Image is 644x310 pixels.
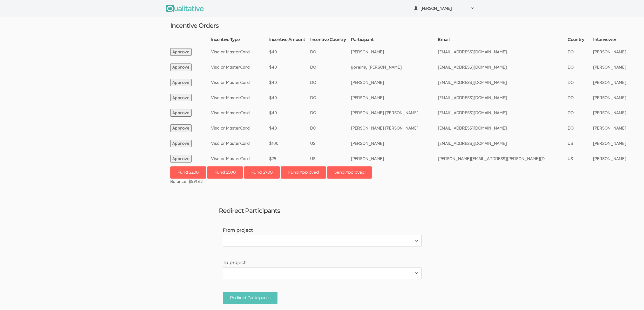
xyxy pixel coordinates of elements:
[211,105,269,121] td: Visa or MasterCard
[281,166,326,179] button: Fund Approved
[351,121,438,136] td: [PERSON_NAME] [PERSON_NAME]
[568,37,593,44] th: Country
[170,109,192,117] button: Approve
[438,44,568,60] td: [EMAIL_ADDRESS][DOMAIN_NAME]
[269,121,310,136] td: $40
[244,166,280,179] button: Fund $700
[351,37,438,44] th: Participant
[170,22,474,29] h3: Incentive Orders
[438,90,568,105] td: [EMAIL_ADDRESS][DOMAIN_NAME]
[211,60,269,75] td: Visa or MasterCard
[351,75,438,90] td: [PERSON_NAME]
[568,60,593,75] td: DO
[568,136,593,151] td: US
[327,166,372,179] button: Send Approved
[351,136,438,151] td: [PERSON_NAME]
[438,105,568,121] td: [EMAIL_ADDRESS][DOMAIN_NAME]
[310,136,351,151] td: US
[310,151,351,166] td: US
[568,105,593,121] td: DO
[223,292,278,304] input: Redirect Participants
[211,151,269,166] td: Visa or MasterCard
[211,44,269,60] td: Visa or MasterCard
[211,90,269,105] td: Visa or MasterCard
[438,60,568,75] td: [EMAIL_ADDRESS][DOMAIN_NAME]
[219,207,425,214] h3: Redirect Participants
[568,151,593,166] td: US
[223,227,422,234] label: From project
[269,37,310,44] th: Incentive Amount
[351,60,438,75] td: yoreimy [PERSON_NAME]
[351,44,438,60] td: [PERSON_NAME]
[211,75,269,90] td: Visa or MasterCard
[207,166,243,179] button: Fund $500
[211,121,269,136] td: Visa or MasterCard
[211,136,269,151] td: Visa or MasterCard
[421,5,467,11] span: [PERSON_NAME]
[170,166,206,179] button: Fund $200
[438,136,568,151] td: [EMAIL_ADDRESS][DOMAIN_NAME]
[310,75,351,90] td: DO
[170,94,192,102] button: Approve
[568,90,593,105] td: DO
[438,121,568,136] td: [EMAIL_ADDRESS][DOMAIN_NAME]
[269,44,310,60] td: $40
[269,136,310,151] td: $100
[351,151,438,166] td: [PERSON_NAME]
[223,259,422,266] label: To project
[310,60,351,75] td: DO
[170,64,192,71] button: Approve
[170,140,192,147] button: Approve
[170,155,192,163] button: Approve
[568,121,593,136] td: DO
[310,37,351,44] th: Incentive Country
[310,44,351,60] td: DO
[351,90,438,105] td: [PERSON_NAME]
[269,105,310,121] td: $40
[310,90,351,105] td: DO
[438,151,568,166] td: [PERSON_NAME][EMAIL_ADDRESS][PERSON_NAME][DOMAIN_NAME]
[310,105,351,121] td: DO
[166,5,204,12] img: Qualitative
[269,75,310,90] td: $40
[568,44,593,60] td: DO
[618,285,644,310] iframe: Chat Widget
[310,121,351,136] td: DO
[170,124,192,132] button: Approve
[170,48,192,56] button: Approve
[269,60,310,75] td: $40
[438,75,568,90] td: [EMAIL_ADDRESS][DOMAIN_NAME]
[410,3,478,14] button: [PERSON_NAME]
[170,179,474,185] div: Balance: $591.62
[211,37,269,44] th: Incentive Type
[568,75,593,90] td: DO
[269,90,310,105] td: $40
[170,79,192,86] button: Approve
[351,105,438,121] td: [PERSON_NAME] [PERSON_NAME]
[438,37,568,44] th: Email
[269,151,310,166] td: $75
